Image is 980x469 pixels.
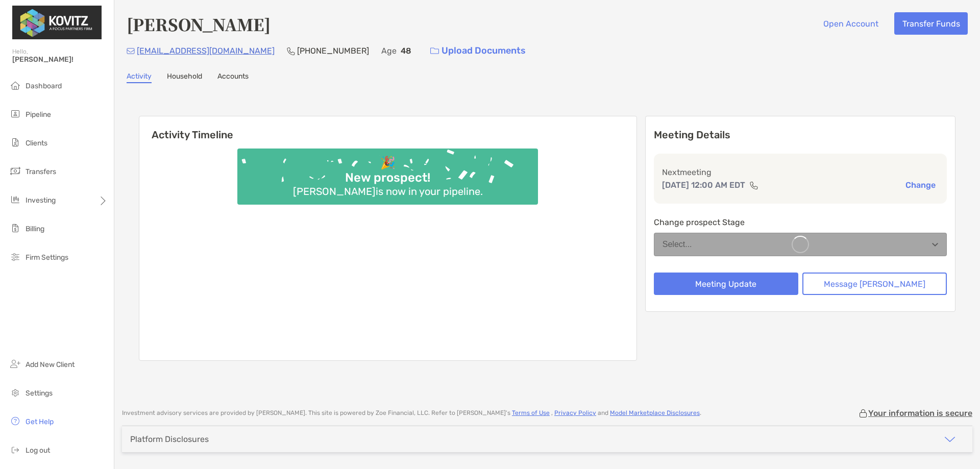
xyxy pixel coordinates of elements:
[26,360,75,369] span: Add New Client
[376,156,400,170] div: 🎉
[297,44,369,57] p: [PHONE_NUMBER]
[868,408,972,418] p: Your information is secure
[430,47,439,55] img: button icon
[401,44,411,57] p: 48
[9,358,21,370] img: add_new_client icon
[610,409,700,416] a: Model Marketplace Disclosures
[26,389,53,398] span: Settings
[127,72,152,83] a: Activity
[217,72,249,83] a: Accounts
[130,434,209,444] div: Platform Disclosures
[424,40,532,62] a: Upload Documents
[9,443,21,456] img: logout icon
[554,409,596,416] a: Privacy Policy
[26,82,62,90] span: Dashboard
[137,44,275,57] p: [EMAIL_ADDRESS][DOMAIN_NAME]
[26,139,47,147] span: Clients
[127,12,271,36] h4: [PERSON_NAME]
[127,48,135,54] img: Email Icon
[289,185,487,198] div: [PERSON_NAME] is now in your pipeline.
[287,47,295,55] img: Phone Icon
[512,409,550,416] a: Terms of Use
[26,110,51,119] span: Pipeline
[802,273,947,295] button: Message [PERSON_NAME]
[902,180,939,190] button: Change
[9,415,21,427] img: get-help icon
[662,166,939,179] p: Next meeting
[9,193,21,206] img: investing icon
[9,251,21,263] img: firm-settings icon
[9,108,21,120] img: pipeline icon
[26,167,56,176] span: Transfers
[749,181,758,189] img: communication type
[341,170,434,185] div: New prospect!
[122,409,701,417] p: Investment advisory services are provided by [PERSON_NAME] . This site is powered by Zoe Financia...
[9,79,21,91] img: dashboard icon
[815,12,886,35] button: Open Account
[12,4,102,41] img: Zoe Logo
[654,273,798,295] button: Meeting Update
[9,165,21,177] img: transfers icon
[654,129,947,141] p: Meeting Details
[662,179,745,191] p: [DATE] 12:00 AM EDT
[12,55,108,64] span: [PERSON_NAME]!
[26,253,68,262] span: Firm Settings
[9,136,21,149] img: clients icon
[26,446,50,455] span: Log out
[894,12,968,35] button: Transfer Funds
[654,216,947,229] p: Change prospect Stage
[167,72,202,83] a: Household
[9,222,21,234] img: billing icon
[381,44,397,57] p: Age
[944,433,956,446] img: icon arrow
[139,116,636,141] h6: Activity Timeline
[26,196,56,205] span: Investing
[26,225,44,233] span: Billing
[9,386,21,399] img: settings icon
[26,417,54,426] span: Get Help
